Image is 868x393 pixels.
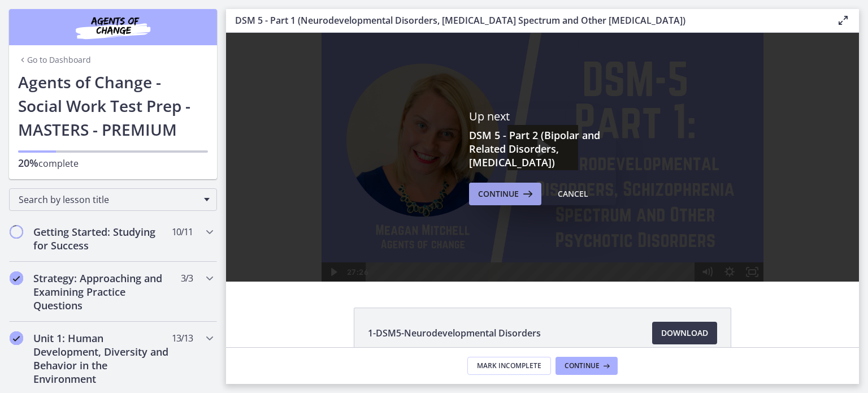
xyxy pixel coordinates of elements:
button: Play Video: cmseadc4lpnc72iv6tpg.mp4 [281,92,352,137]
a: Download [652,322,717,344]
span: Mark Incomplete [477,361,541,370]
div: Cancel [558,187,588,201]
span: Search by lesson title [19,193,198,206]
h3: DSM 5 - Part 1 (Neurodevelopmental Disorders, [MEDICAL_DATA] Spectrum and Other [MEDICAL_DATA]) [235,14,818,27]
div: Search by lesson title [9,188,217,211]
button: Continue [469,183,541,205]
button: Show settings menu [492,230,515,249]
button: Fullscreen [515,230,537,249]
p: Up next [469,109,616,124]
button: Play Video [96,230,118,249]
span: 1-DSM5-Neurodevelopmental Disorders [368,326,541,340]
button: Cancel [549,183,597,205]
span: 10 / 11 [172,225,193,239]
h1: Agents of Change - Social Work Test Prep - MASTERS - PREMIUM [18,70,208,141]
a: Go to Dashboard [18,54,91,66]
h2: Getting Started: Studying for Success [33,225,171,252]
span: Continue [565,361,600,370]
img: Agents of Change [45,14,181,41]
span: 20% [18,156,38,170]
button: Continue [555,357,618,375]
h2: Strategy: Approaching and Examining Practice Questions [33,271,171,312]
span: 13 / 13 [172,331,193,345]
p: complete [18,156,208,170]
span: 3 / 3 [181,271,193,285]
i: Completed [10,331,23,345]
button: Mark Incomplete [467,357,551,375]
div: Playbar [148,230,464,249]
span: Continue [478,187,519,201]
i: Completed [10,271,23,285]
h2: Unit 1: Human Development, Diversity and Behavior in the Environment [33,331,171,386]
h3: DSM 5 - Part 2 (Bipolar and Related Disorders, [MEDICAL_DATA]) [469,128,616,169]
span: Download [661,326,708,340]
button: Mute [470,230,492,249]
